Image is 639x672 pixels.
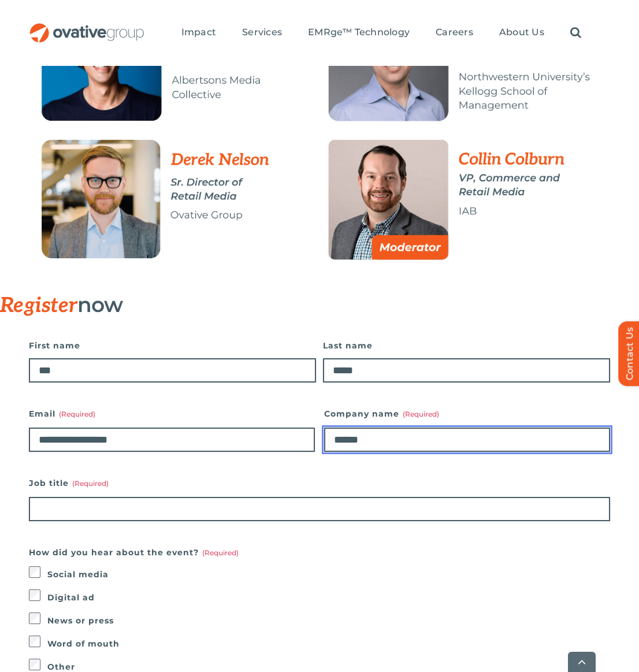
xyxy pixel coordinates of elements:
span: Impact [181,27,216,38]
label: Job title [29,475,610,491]
span: (Required) [72,479,109,488]
nav: Menu [181,14,581,51]
span: (Required) [202,548,239,557]
a: Services [242,27,282,39]
legend: How did you hear about the event? [29,544,239,560]
label: Email [29,406,315,422]
label: First name [29,337,316,354]
label: News or press [47,612,610,629]
a: OG_Full_horizontal_RGB [29,22,145,33]
label: Digital ad [47,589,610,606]
span: (Required) [59,410,95,418]
a: Impact [181,27,216,39]
label: Company name [324,406,610,422]
label: Last name [323,337,610,354]
a: Search [570,27,581,39]
a: EMRge™ Technology [308,27,410,39]
span: Services [242,27,282,38]
label: Word of mouth [47,636,610,652]
span: About Us [499,27,544,38]
span: (Required) [403,410,439,418]
span: EMRge™ Technology [308,27,410,38]
label: Social media [47,566,610,582]
a: About Us [499,27,544,39]
span: Careers [436,27,473,38]
a: Careers [436,27,473,39]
